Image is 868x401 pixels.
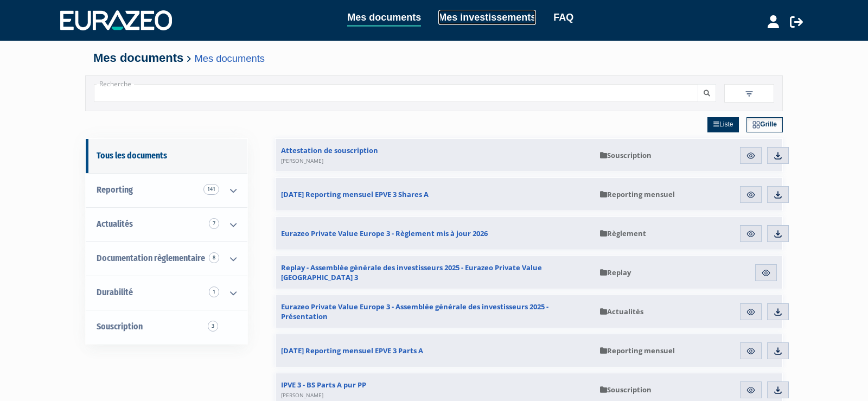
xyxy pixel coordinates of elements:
[276,139,595,171] a: Attestation de souscription[PERSON_NAME]
[746,151,756,161] img: eye.svg
[746,385,756,395] img: eye.svg
[761,268,771,278] img: eye.svg
[86,310,247,344] a: Souscription3
[281,391,323,399] span: [PERSON_NAME]
[281,263,589,282] span: Replay - Assemblée générale des investisseurs 2025 - Eurazeo Private Value [GEOGRAPHIC_DATA] 3
[93,52,775,65] h4: Mes documents
[209,252,219,263] span: 8
[600,268,631,277] span: Replay
[347,10,421,27] a: Mes documents
[203,184,219,195] span: 141
[86,173,247,207] a: Reporting 141
[86,139,247,173] a: Tous les documents
[707,117,739,132] a: Liste
[438,10,536,25] a: Mes investissements
[209,218,219,229] span: 7
[746,229,756,239] img: eye.svg
[281,228,488,238] span: Eurazeo Private Value Europe 3 - Règlement mis à jour 2026
[195,53,265,64] a: Mes documents
[281,189,429,199] span: [DATE] Reporting mensuel EPVE 3 Shares A
[86,276,247,310] a: Durabilité 1
[281,346,423,355] span: [DATE] Reporting mensuel EPVE 3 Parts A
[773,151,783,161] img: download.svg
[97,219,133,229] span: Actualités
[276,295,595,328] a: Eurazeo Private Value Europe 3 - Assemblée générale des investisseurs 2025 - Présentation
[208,321,218,332] span: 3
[600,385,652,394] span: Souscription
[746,307,756,317] img: eye.svg
[281,145,378,165] span: Attestation de souscription
[97,287,133,297] span: Durabilité
[97,321,143,332] span: Souscription
[60,10,172,30] img: 1732889491-logotype_eurazeo_blanc_rvb.png
[600,228,646,238] span: Règlement
[773,307,783,317] img: download.svg
[281,380,366,399] span: IPVE 3 - BS Parts A pur PP
[86,241,247,276] a: Documentation règlementaire 8
[600,346,675,355] span: Reporting mensuel
[97,253,205,263] span: Documentation règlementaire
[752,121,760,129] img: grid.svg
[553,10,573,25] a: FAQ
[281,157,323,164] span: [PERSON_NAME]
[600,189,675,199] span: Reporting mensuel
[746,346,756,356] img: eye.svg
[276,178,595,211] a: [DATE] Reporting mensuel EPVE 3 Shares A
[97,184,133,195] span: Reporting
[86,207,247,241] a: Actualités 7
[746,190,756,200] img: eye.svg
[600,150,652,160] span: Souscription
[744,89,754,99] img: filter.svg
[773,229,783,239] img: download.svg
[209,287,219,297] span: 1
[600,307,643,316] span: Actualités
[276,217,595,250] a: Eurazeo Private Value Europe 3 - Règlement mis à jour 2026
[276,334,595,367] a: [DATE] Reporting mensuel EPVE 3 Parts A
[773,385,783,395] img: download.svg
[773,190,783,200] img: download.svg
[773,346,783,356] img: download.svg
[281,302,589,321] span: Eurazeo Private Value Europe 3 - Assemblée générale des investisseurs 2025 - Présentation
[276,256,595,289] a: Replay - Assemblée générale des investisseurs 2025 - Eurazeo Private Value [GEOGRAPHIC_DATA] 3
[94,84,698,102] input: Recherche
[746,117,783,132] a: Grille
